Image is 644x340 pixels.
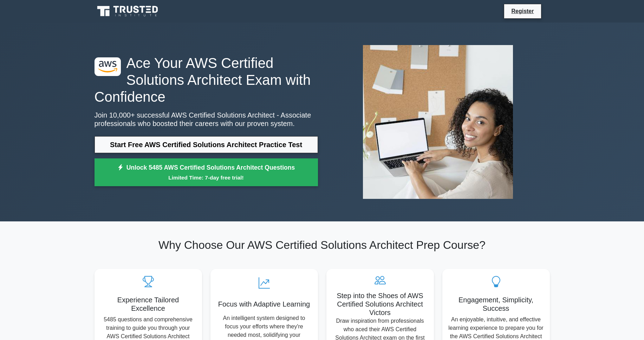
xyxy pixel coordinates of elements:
a: Start Free AWS Certified Solutions Architect Practice Test [95,136,318,153]
a: Register [507,7,538,15]
h5: Engagement, Simplicity, Success [448,296,544,313]
h5: Step into the Shoes of AWS Certified Solutions Architect Victors [332,291,428,317]
h5: Experience Tailored Excellence [100,296,196,313]
h5: Focus with Adaptive Learning [216,300,312,308]
a: Unlock 5485 AWS Certified Solutions Architect QuestionsLimited Time: 7-day free trial! [95,158,318,187]
h2: Why Choose Our AWS Certified Solutions Architect Prep Course? [95,238,550,252]
h1: Ace Your AWS Certified Solutions Architect Exam with Confidence [95,55,318,105]
small: Limited Time: 7-day free trial! [103,174,309,182]
p: Join 10,000+ successful AWS Certified Solutions Architect - Associate professionals who boosted t... [95,111,318,128]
